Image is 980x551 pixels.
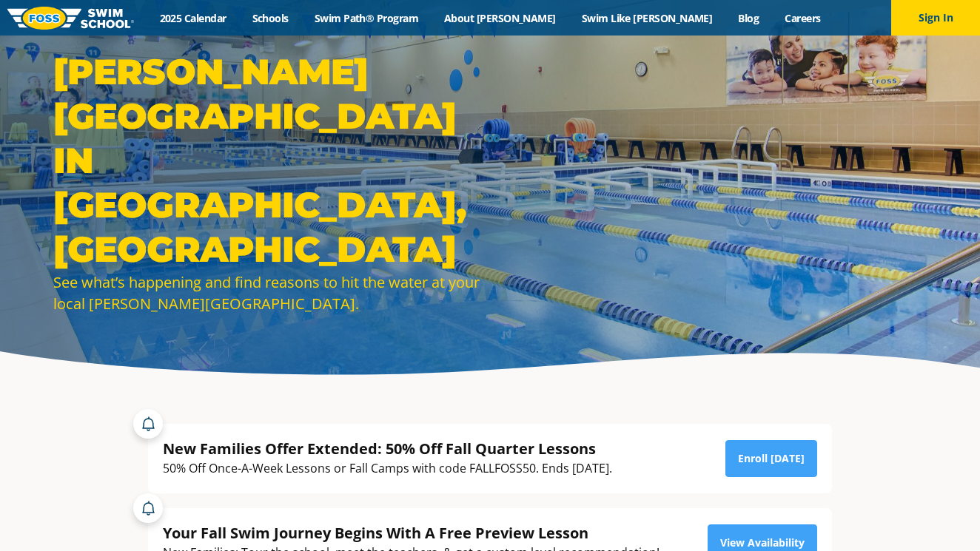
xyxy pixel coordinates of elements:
[7,7,134,30] img: FOSS Swim School Logo
[147,11,239,25] a: 2025 Calendar
[163,523,660,543] div: Your Fall Swim Journey Begins With A Free Preview Lesson
[725,440,817,477] a: Enroll [DATE]
[239,11,301,25] a: Schools
[53,271,483,314] div: See what’s happening and find reasons to hit the water at your local [PERSON_NAME][GEOGRAPHIC_DATA].
[53,50,483,271] h1: [PERSON_NAME][GEOGRAPHIC_DATA] in [GEOGRAPHIC_DATA], [GEOGRAPHIC_DATA]
[725,11,772,25] a: Blog
[301,11,431,25] a: Swim Path® Program
[432,11,569,25] a: About [PERSON_NAME]
[163,439,612,459] div: New Families Offer Extended: 50% Off Fall Quarter Lessons
[163,459,612,479] div: 50% Off Once-A-Week Lessons or Fall Camps with code FALLFOSS50. Ends [DATE].
[772,11,833,25] a: Careers
[568,11,725,25] a: Swim Like [PERSON_NAME]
